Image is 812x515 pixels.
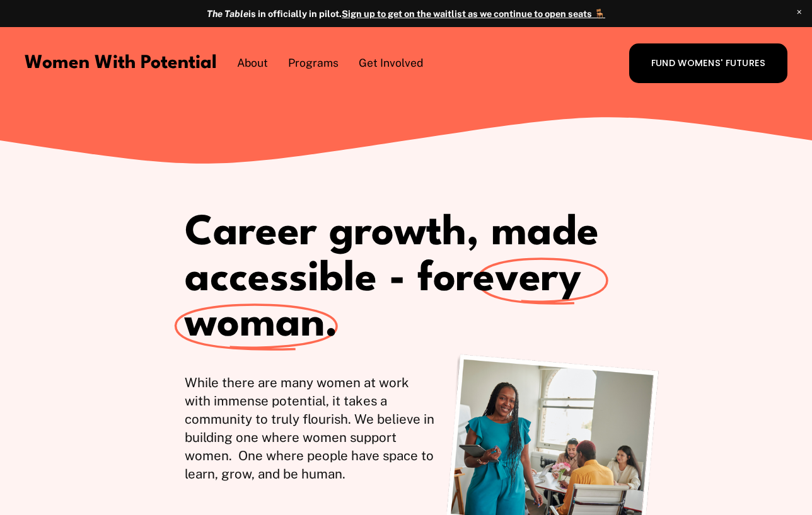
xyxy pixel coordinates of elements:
span: Programs [288,55,339,71]
a: folder dropdown [288,54,339,72]
h1: Career growth, made accessible - for . [185,211,692,348]
em: The Table [207,8,248,19]
span: Get Involved [359,55,423,71]
p: While there are many women at work with immense potential, it takes a community to truly flourish... [185,374,434,483]
a: folder dropdown [359,54,423,72]
span: About [237,55,268,71]
a: folder dropdown [237,54,268,72]
a: Sign up to get on the waitlist as we continue to open seats 🪑 [342,8,605,19]
strong: is in officially in pilot. [207,8,342,19]
a: Women With Potential [25,54,217,72]
a: FUND WOMENS' FUTURES [629,43,787,83]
